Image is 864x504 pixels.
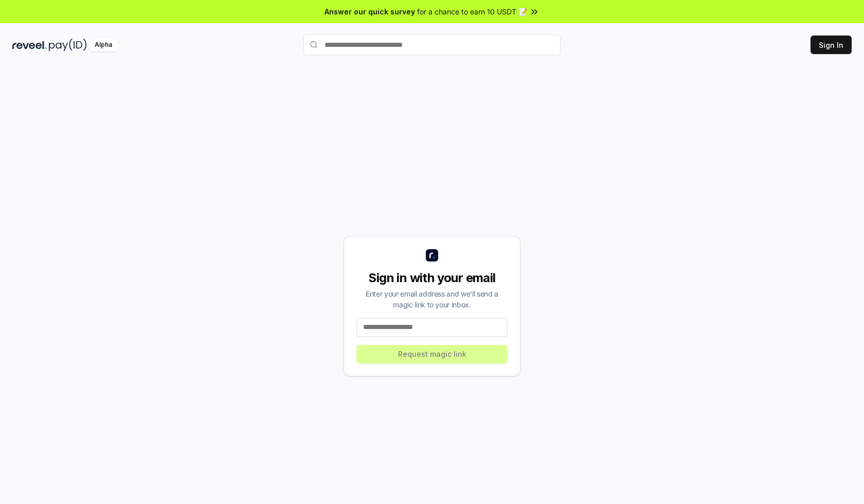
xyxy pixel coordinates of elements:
[417,6,527,17] span: for a chance to earn 10 USDT 📝
[89,39,118,51] div: Alpha
[49,39,87,51] img: pay_id
[426,249,438,262] img: logo_small
[12,39,47,51] img: reveel_dark
[356,288,508,310] div: Enter your email address and we’ll send a magic link to your inbox.
[325,6,415,17] span: Answer our quick survey
[811,36,852,54] button: Sign In
[356,270,508,286] div: Sign in with your email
